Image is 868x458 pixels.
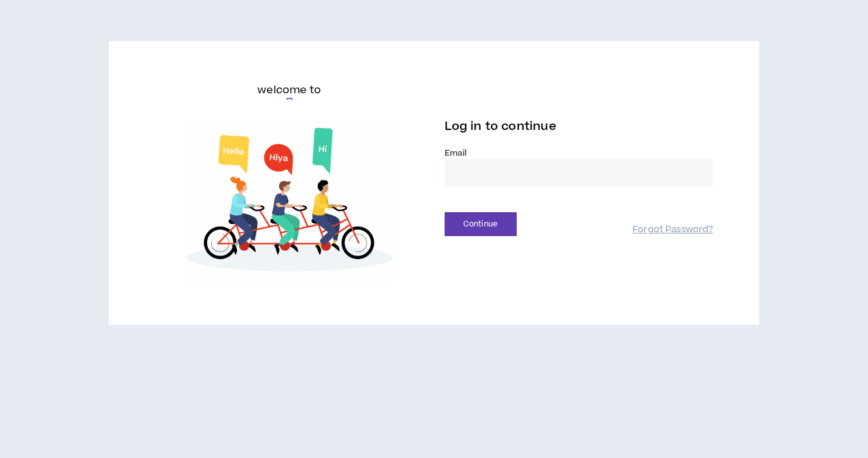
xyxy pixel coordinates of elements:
[445,147,714,159] label: Email
[445,118,557,134] span: Log in to continue
[633,224,713,236] a: Forgot Password?
[257,82,321,98] h6: welcome to
[445,212,517,236] button: Continue
[155,120,424,284] img: Welcome to Wripple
